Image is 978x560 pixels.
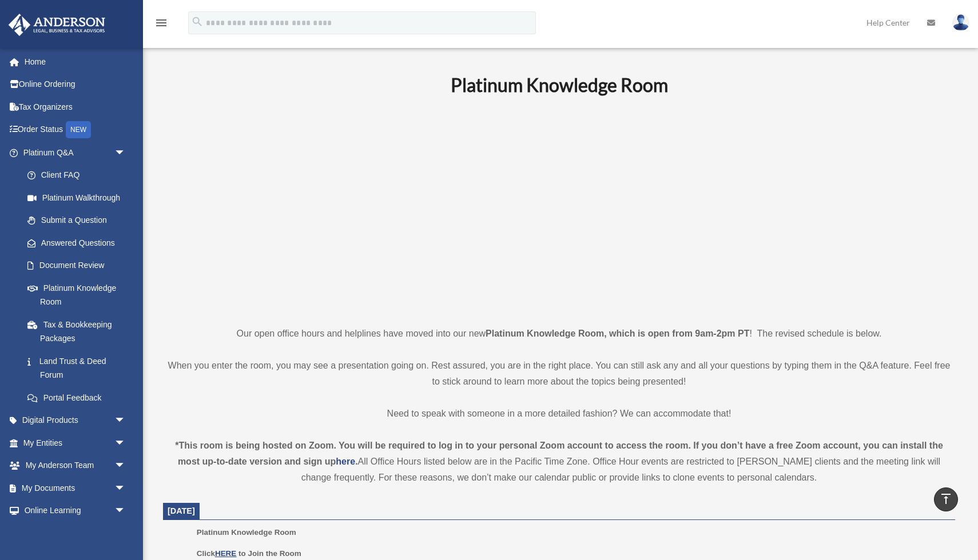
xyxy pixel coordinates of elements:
[215,549,236,558] a: HERE
[16,164,143,187] a: Client FAQ
[114,431,137,455] span: arrow_drop_down
[952,14,969,31] img: User Pic
[175,441,943,466] strong: *This room is being hosted on Zoom. You will be required to log in to your personal Zoom account ...
[163,406,955,422] p: Need to speak with someone in a more detailed fashion? We can accommodate that!
[5,14,109,36] img: Anderson Advisors Platinum Portal
[451,74,668,96] b: Platinum Knowledge Room
[336,457,355,466] a: here
[8,141,143,164] a: Platinum Q&Aarrow_drop_down
[16,231,143,254] a: Answered Questions
[163,358,955,390] p: When you enter the room, you may see a presentation going on. Rest assured, you are in the right ...
[238,549,301,558] b: to Join the Room
[16,254,143,277] a: Document Review
[8,499,143,522] a: Online Learningarrow_drop_down
[114,499,137,523] span: arrow_drop_down
[16,186,143,209] a: Platinum Walkthrough
[934,487,958,511] a: vertical_align_top
[114,454,137,478] span: arrow_drop_down
[8,95,143,118] a: Tax Organizers
[8,73,143,96] a: Online Ordering
[355,457,357,466] strong: .
[939,492,953,506] i: vertical_align_top
[168,506,195,515] span: [DATE]
[66,121,91,138] div: NEW
[8,477,143,499] a: My Documentsarrow_drop_down
[8,50,143,73] a: Home
[163,438,955,486] div: All Office Hours listed below are in the Pacific Time Zone. Office Hour events are restricted to ...
[16,313,143,350] a: Tax & Bookkeeping Packages
[154,20,168,30] a: menu
[163,326,955,342] p: Our open office hours and helplines have moved into our new ! The revised schedule is below.
[114,141,137,165] span: arrow_drop_down
[114,409,137,433] span: arrow_drop_down
[197,549,238,558] b: Click
[16,350,143,386] a: Land Trust & Deed Forum
[8,409,143,432] a: Digital Productsarrow_drop_down
[191,15,204,28] i: search
[16,209,143,232] a: Submit a Question
[154,16,168,30] i: menu
[197,528,296,537] span: Platinum Knowledge Room
[8,118,143,142] a: Order StatusNEW
[8,454,143,477] a: My Anderson Teamarrow_drop_down
[16,277,137,313] a: Platinum Knowledge Room
[114,477,137,500] span: arrow_drop_down
[388,111,731,305] iframe: 231110_Toby_KnowledgeRoom
[486,329,749,338] strong: Platinum Knowledge Room, which is open from 9am-2pm PT
[16,386,143,409] a: Portal Feedback
[8,431,143,454] a: My Entitiesarrow_drop_down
